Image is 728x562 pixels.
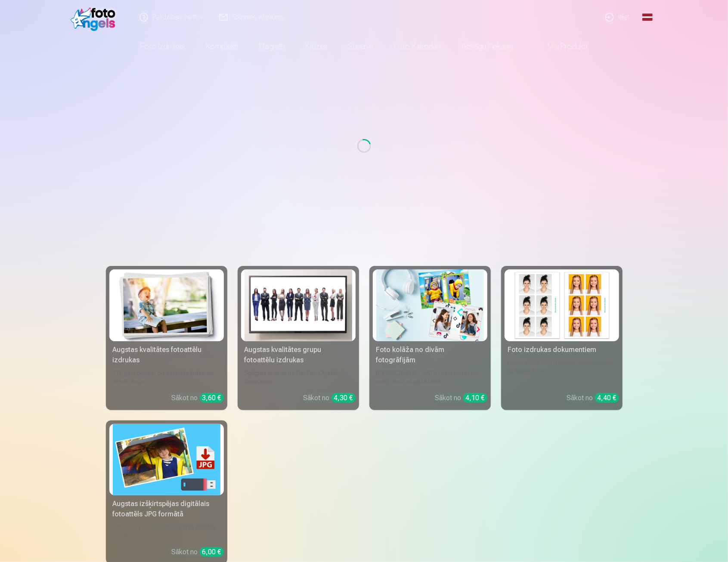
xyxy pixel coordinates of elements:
[113,424,220,496] img: Augstas izšķirtspējas digitālais fotoattēls JPG formātā
[238,266,359,410] a: Augstas kvalitātes grupu fotoattēlu izdrukasAugstas kvalitātes grupu fotoattēlu izdrukasSpilgtas ...
[200,547,224,557] div: 6,00 €
[384,34,452,59] a: Foto kalendāri
[200,393,224,403] div: 3,60 €
[505,345,619,355] div: Foto izdrukas dokumentiem
[241,345,356,365] div: Augstas kvalitātes grupu fotoattēlu izdrukas
[130,34,196,59] a: Foto izdrukas
[508,269,616,341] img: Foto izdrukas dokumentiem
[113,269,220,341] img: Augstas kvalitātes fotoattēlu izdrukas
[505,358,619,386] div: Universālas foto izdrukas dokumentiem (6 fotogrāfijas)
[106,266,227,410] a: Augstas kvalitātes fotoattēlu izdrukasAugstas kvalitātes fotoattēlu izdrukas210 gsm papīrs, piesā...
[71,3,120,31] img: /fa1
[245,269,352,341] img: Augstas kvalitātes grupu fotoattēlu izdrukas
[109,369,224,386] div: 210 gsm papīrs, piesātināta krāsa un detalizācija
[109,345,224,365] div: Augstas kvalitātes fotoattēlu izdrukas
[338,34,384,59] a: Suvenīri
[452,34,524,59] a: Atslēgu piekariņi
[331,393,356,403] div: 4,30 €
[109,523,224,540] div: Iemūžiniet savas atmiņas ērtā digitālā veidā
[567,393,619,403] div: Sākot no
[241,369,356,386] div: Spilgtas krāsas uz Fuji Film Crystal fotopapīra
[109,499,224,519] div: Augstas izšķirtspējas digitālais fotoattēls JPG formātā
[501,266,623,410] a: Foto izdrukas dokumentiemFoto izdrukas dokumentiemUniversālas foto izdrukas dokumentiem (6 fotogr...
[113,233,616,249] h3: Foto izdrukas
[373,345,487,365] div: Foto kolāža no divām fotogrāfijām
[376,269,484,341] img: Foto kolāža no divām fotogrāfijām
[172,547,224,557] div: Sākot no
[196,34,249,59] a: Komplekti
[435,393,487,403] div: Sākot no
[172,393,224,403] div: Sākot no
[373,369,487,386] div: [DEMOGRAPHIC_DATA] neaizmirstami mirkļi vienā skaistā bildē
[595,393,619,403] div: 4,40 €
[295,34,338,59] a: Krūzes
[304,393,356,403] div: Sākot no
[463,393,487,403] div: 4,10 €
[524,34,598,59] a: Visi produkti
[249,34,295,59] a: Magnēti
[369,266,491,410] a: Foto kolāža no divām fotogrāfijāmFoto kolāža no divām fotogrāfijām[DEMOGRAPHIC_DATA] neaizmirstam...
